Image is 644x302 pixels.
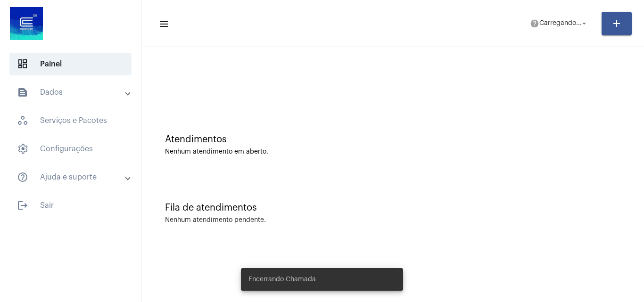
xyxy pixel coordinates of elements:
span: Painel [9,53,132,75]
mat-expansion-panel-header: sidenav iconAjuda e suporte [6,166,141,188]
mat-icon: sidenav icon [17,200,28,211]
mat-icon: add [611,18,622,29]
div: Nenhum atendimento em aberto. [165,148,620,155]
span: sidenav icon [17,58,28,70]
mat-panel-title: Dados [17,87,126,98]
span: Serviços e Pacotes [9,109,132,132]
mat-icon: help [530,19,539,28]
mat-icon: arrow_drop_down [580,19,588,28]
img: d4669ae0-8c07-2337-4f67-34b0df7f5ae4.jpeg [8,5,45,42]
mat-icon: sidenav icon [158,18,168,30]
span: sidenav icon [17,115,28,126]
span: sidenav icon [17,143,28,155]
div: Fila de atendimentos [165,203,620,213]
span: Encerrando Chamada [248,275,316,284]
span: Sair [9,194,132,217]
mat-expansion-panel-header: sidenav iconDados [6,81,141,104]
button: Carregando... [524,14,594,33]
div: Atendimentos [165,134,620,145]
div: Nenhum atendimento pendente. [165,217,266,224]
mat-panel-title: Ajuda e suporte [17,171,126,183]
mat-icon: sidenav icon [17,87,28,98]
span: Configurações [9,138,132,160]
span: Carregando... [539,20,582,27]
mat-icon: sidenav icon [17,171,28,183]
